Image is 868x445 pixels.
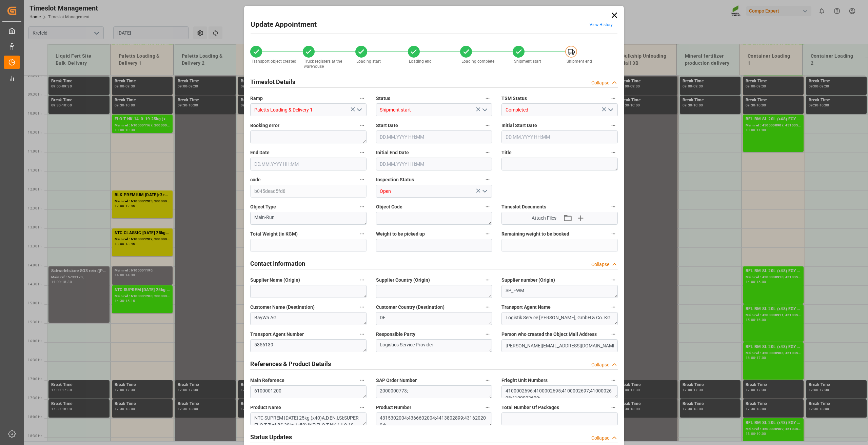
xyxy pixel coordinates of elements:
textarea: Logistik Service [PERSON_NAME], GmbH & Co. KG [501,312,618,325]
button: Weight to be picked up [483,229,492,238]
button: Supplier Country (Origin) [483,276,492,284]
a: View History [590,22,613,27]
button: Object Type [358,202,367,211]
button: open menu [354,105,364,115]
span: Loading end [409,59,432,64]
button: Transport Agent Name [609,303,618,311]
span: Main Reference [250,377,284,384]
span: End Date [250,149,270,156]
input: DD.MM.YYYY HH:MM [376,130,492,143]
span: Initial Start Date [501,122,537,129]
textarea: Logistics Service Provider [376,339,492,352]
button: open menu [479,186,490,197]
span: Frieght Unit Numbers [501,377,548,384]
button: SAP Order Number [483,376,492,385]
input: DD.MM.YYYY HH:MM [376,158,492,170]
span: Product Number [376,404,411,411]
span: code [250,176,261,183]
span: Total Weight (in KGM) [250,230,298,238]
button: Title [609,148,618,157]
textarea: Main-Run [250,212,367,225]
button: Total Weight (in KGM) [358,229,367,238]
span: Product Name [250,404,281,411]
button: Initial End Date [483,148,492,157]
span: Initial End Date [376,149,409,156]
h2: Contact Information [250,259,305,268]
button: Timeslot Documents [609,202,618,211]
button: Remaining weight to be booked [609,229,618,238]
span: Loading start [356,59,381,64]
button: open menu [479,105,490,115]
span: Transport object created [252,59,296,64]
input: Type to search/select [376,103,492,116]
span: Inspection Status [376,176,414,183]
span: Status [376,95,390,102]
button: Supplier number (Origin) [609,276,618,284]
textarea: 2000000773; [376,385,492,398]
textarea: 6100001200 [250,385,367,398]
span: Supplier number (Origin) [501,277,555,284]
button: Total Number Of Packages [609,403,618,412]
button: Frieght Unit Numbers [609,376,618,385]
button: open menu [605,105,615,115]
span: Shipment end [567,59,592,64]
span: Weight to be picked up [376,230,425,238]
button: Initial Start Date [609,121,618,130]
span: Supplier Country (Origin) [376,277,430,284]
button: Product Number [483,403,492,412]
div: Collapse [591,79,609,86]
span: Transport Agent Number [250,331,304,338]
textarea: 5356139 [250,339,367,352]
span: Loading complete [461,59,494,64]
h2: Status Updates [250,432,292,442]
span: SAP Order Number [376,377,417,384]
span: Ramp [250,95,263,102]
button: Person who created the Object Mail Address [609,330,618,339]
button: Supplier Name (Origin) [358,276,367,284]
textarea: 4100002696;4100002695;4100002697;4100002698;4100002699; [501,385,618,398]
button: Start Date [483,121,492,130]
button: Transport Agent Number [358,330,367,339]
button: End Date [358,148,367,157]
button: Inspection Status [483,175,492,184]
span: Customer Name (Destination) [250,304,315,311]
button: Status [483,94,492,103]
div: Collapse [591,434,609,442]
button: Object Code [483,202,492,211]
span: Shipment start [514,59,541,64]
span: Booking error [250,122,279,129]
span: Customer Country (Destination) [376,304,445,311]
span: Total Number Of Packages [501,404,559,411]
button: Customer Name (Destination) [358,303,367,311]
span: Object Code [376,203,402,210]
div: Collapse [591,361,609,368]
input: DD.MM.YYYY HH:MM [501,130,618,143]
button: Ramp [358,94,367,103]
textarea: DE [376,312,492,325]
button: code [358,175,367,184]
textarea: NTC SUPREM [DATE] 25kg (x40)A,D,EN,I,SI;SUPER FLO T Turf BS 20kg (x50) INT;FLO T NK 14-0-19 25kg ... [250,412,367,425]
span: Person who created the Object Mail Address [501,331,597,338]
span: Transport Agent Name [501,304,551,311]
button: Customer Country (Destination) [483,303,492,311]
span: Supplier Name (Origin) [250,277,300,284]
div: Collapse [591,261,609,268]
span: Remaining weight to be booked [501,230,569,238]
span: TSM Status [501,95,527,102]
span: Attach Files [532,215,556,222]
input: DD.MM.YYYY HH:MM [250,158,367,170]
h2: References & Product Details [250,359,331,368]
textarea: SP_EWM [501,285,618,298]
h2: Update Appointment [251,19,317,30]
h2: Timeslot Details [250,77,295,86]
button: TSM Status [609,94,618,103]
span: Timeslot Documents [501,203,546,210]
button: Main Reference [358,376,367,385]
span: Title [501,149,512,156]
textarea: 4315302004;4366602004;4413802899;4316202004; [376,412,492,425]
button: Product Name [358,403,367,412]
span: Responsible Party [376,331,415,338]
button: Responsible Party [483,330,492,339]
textarea: BayWa AG [250,312,367,325]
input: Type to search/select [250,103,367,116]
